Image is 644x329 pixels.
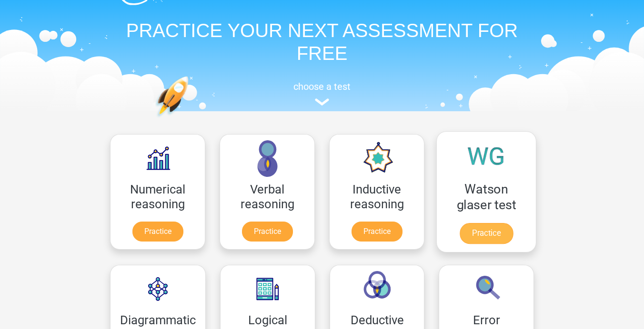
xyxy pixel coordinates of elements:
a: choose a test [103,81,541,106]
h1: PRACTICE YOUR NEXT ASSESSMENT FOR FREE [103,19,541,65]
h5: choose a test [103,81,541,92]
img: practice [155,76,225,162]
a: Practice [132,222,183,242]
a: Practice [242,222,293,242]
img: assessment [315,98,329,106]
a: Practice [460,223,513,244]
a: Practice [352,222,402,242]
